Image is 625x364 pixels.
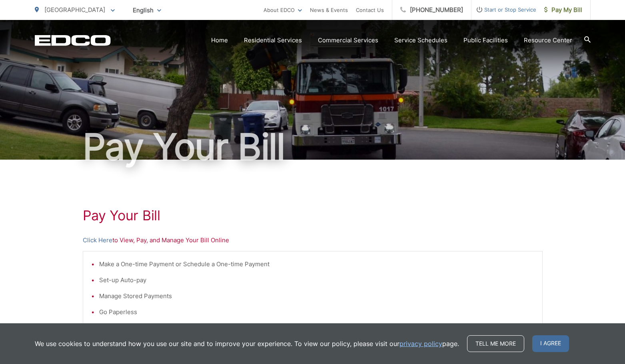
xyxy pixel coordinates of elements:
p: We use cookies to understand how you use our site and to improve your experience. To view our pol... [35,339,459,348]
span: [GEOGRAPHIC_DATA] [44,6,105,14]
a: Residential Services [244,36,302,45]
a: Click Here [83,235,112,245]
span: Pay My Bill [544,5,582,15]
a: Public Facilities [463,36,508,45]
a: Service Schedules [394,36,447,45]
a: EDCD logo. Return to the homepage. [35,35,111,46]
li: Set-up Auto-pay [99,275,534,285]
a: About EDCO [264,5,302,15]
a: Home [211,36,228,45]
a: Contact Us [356,5,384,15]
a: Tell me more [467,335,524,352]
span: I agree [532,335,569,352]
li: Go Paperless [99,307,534,317]
li: Make a One-time Payment or Schedule a One-time Payment [99,259,534,269]
a: Resource Center [524,36,572,45]
a: Commercial Services [318,36,378,45]
p: to View, Pay, and Manage Your Bill Online [83,235,543,245]
a: privacy policy [399,339,442,348]
a: News & Events [310,5,348,15]
h1: Pay Your Bill [83,208,543,224]
span: English [127,3,167,17]
h1: Pay Your Bill [35,127,591,167]
li: Manage Stored Payments [99,291,534,301]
